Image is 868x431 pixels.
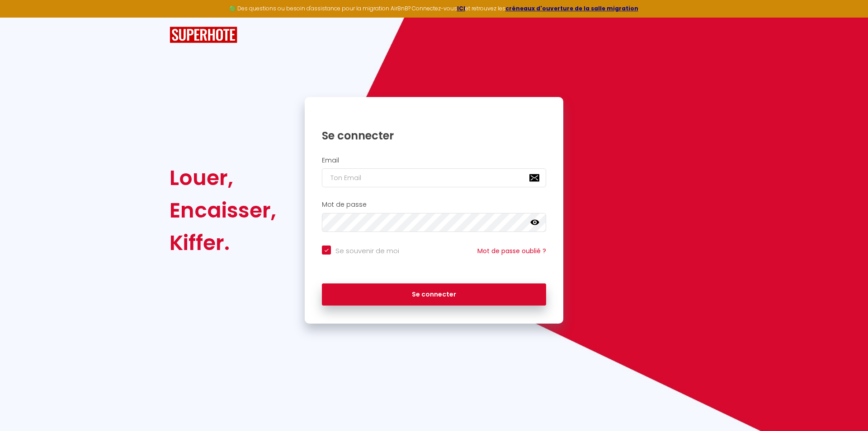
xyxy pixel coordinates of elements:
[170,27,237,43] img: SuperHote logo
[477,246,546,255] a: Mot de passe oublié ?
[322,283,546,306] button: Se connecter
[170,194,276,227] div: Encaisser,
[322,201,546,209] h2: Mot de passe
[457,5,465,12] a: ICI
[170,162,276,194] div: Louer,
[322,168,546,187] input: Ton Email
[505,5,638,12] a: créneaux d'ouverture de la salle migration
[322,157,546,164] h2: Email
[322,129,546,143] h1: Se connecter
[170,227,276,259] div: Kiffer.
